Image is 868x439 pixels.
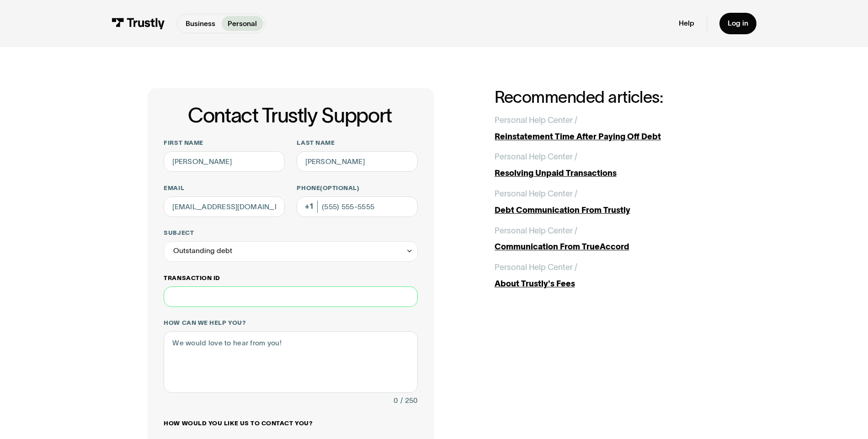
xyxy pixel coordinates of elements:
input: alex@mail.com [164,196,284,217]
input: Alex [164,151,284,172]
label: Subject [164,229,417,237]
label: Email [164,184,284,192]
div: Personal Help Center / [495,151,577,163]
div: Outstanding debt [173,245,232,257]
label: Phone [297,184,417,192]
div: Debt Communication From Trustly [495,204,721,217]
a: Log in [719,13,756,34]
div: Log in [728,19,748,28]
label: Last name [297,139,417,147]
div: Reinstatement Time After Paying Off Debt [495,131,721,143]
div: Communication From TrueAccord [495,241,721,253]
div: / 250 [400,395,418,407]
a: Personal [222,16,263,31]
div: Outstanding debt [164,241,417,262]
a: Help [679,19,694,28]
a: Personal Help Center /Communication From TrueAccord [495,225,721,254]
h2: Recommended articles: [495,88,721,106]
a: Personal Help Center /Reinstatement Time After Paying Off Debt [495,114,721,143]
div: Resolving Unpaid Transactions [495,167,721,180]
a: Personal Help Center /Resolving Unpaid Transactions [495,151,721,180]
div: Personal Help Center / [495,225,577,237]
label: First name [164,139,284,147]
label: How can we help you? [164,319,417,327]
label: Transaction ID [164,274,417,282]
a: Business [180,16,222,31]
div: 0 [394,395,398,407]
a: Personal Help Center /Debt Communication From Trustly [495,188,721,217]
img: Trustly Logo [112,18,165,29]
div: Personal Help Center / [495,114,577,127]
span: (Optional) [320,185,359,191]
a: Personal Help Center /About Trustly's Fees [495,261,721,290]
div: Personal Help Center / [495,261,577,274]
h1: Contact Trustly Support [162,104,417,127]
input: (555) 555-5555 [297,196,417,217]
input: Howard [297,151,417,172]
label: How would you like us to contact you? [164,419,417,428]
div: Personal Help Center / [495,188,577,200]
p: Business [186,18,215,29]
p: Personal [228,18,257,29]
div: About Trustly's Fees [495,278,721,290]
